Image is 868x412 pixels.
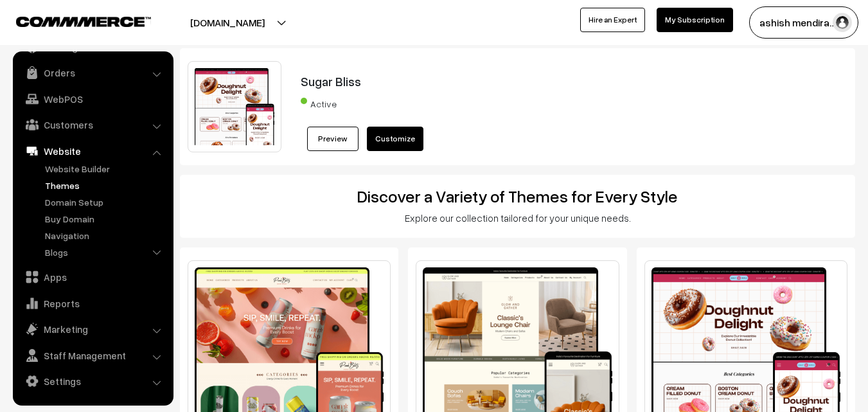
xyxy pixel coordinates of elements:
h2: Discover a Variety of Themes for Every Style [189,186,846,206]
a: Buy Domain [42,212,169,226]
button: [DOMAIN_NAME] [145,6,310,39]
a: Marketing [16,318,169,341]
a: Staff Management [16,344,169,367]
a: Orders [16,61,169,84]
a: Customers [16,113,169,136]
button: ashish mendira… [749,6,858,39]
a: Hire an Expert [580,8,645,32]
a: Preview [307,127,359,151]
img: Sugar Bliss [188,61,281,152]
a: WebPOS [16,87,169,111]
a: Website [16,139,169,163]
a: Themes [42,179,169,192]
a: My Subscription [657,8,733,32]
a: Blogs [42,246,169,259]
a: COMMMERCE [16,13,128,28]
a: Reports [16,292,169,315]
h3: Sugar Bliss [301,74,791,89]
a: Apps [16,265,169,289]
a: Customize [367,127,423,151]
a: Settings [16,370,169,393]
span: Active [301,94,365,111]
a: Domain Setup [42,195,169,209]
a: Navigation [42,229,169,242]
a: Website Builder [42,162,169,175]
h3: Explore our collection tailored for your unique needs. [189,212,846,224]
img: COMMMERCE [16,17,151,26]
img: user [833,13,852,32]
